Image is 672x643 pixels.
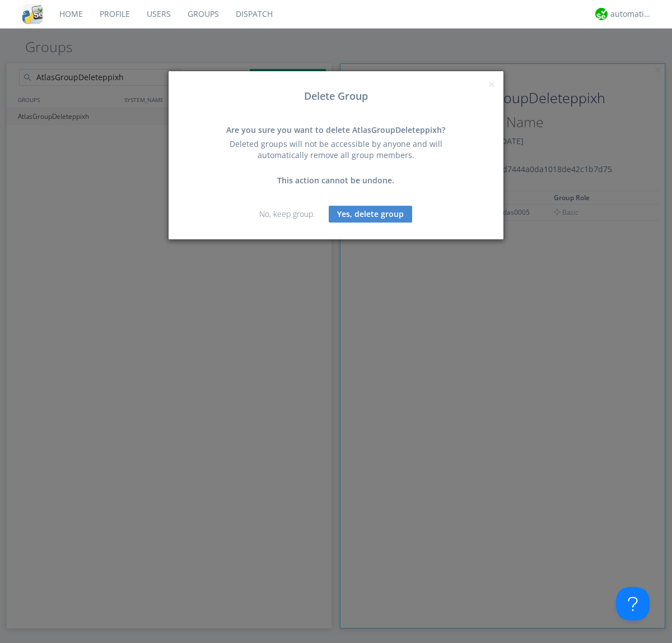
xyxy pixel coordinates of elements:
[610,8,652,20] div: automation+atlas
[177,91,495,102] h3: Delete Group
[216,124,456,136] div: Are you sure you want to delete AtlasGroupDeleteppixh?
[488,76,495,92] span: ×
[595,8,608,20] img: d2d01cd9b4174d08988066c6d424eccd
[259,209,315,219] a: No, keep group.
[216,175,456,186] div: This action cannot be undone.
[329,206,412,223] button: Yes, delete group
[216,138,456,161] div: Deleted groups will not be accessible by anyone and will automatically remove all group members.
[22,4,43,24] img: cddb5a64eb264b2086981ab96f4c1ba7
